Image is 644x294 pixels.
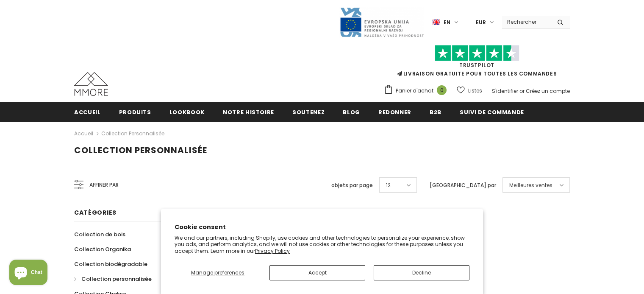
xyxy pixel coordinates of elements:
[74,72,108,96] img: Cas MMORE
[509,181,552,190] span: Meilleures ventes
[468,87,482,95] span: Listes
[430,181,496,190] label: [GEOGRAPHIC_DATA] par
[502,16,551,28] input: Search Site
[460,102,524,121] a: Suivi de commande
[74,242,131,257] a: Collection Organika
[460,108,524,116] span: Suivi de commande
[269,265,365,280] button: Accept
[378,108,411,116] span: Redonner
[223,108,274,116] span: Notre histoire
[292,102,325,121] a: soutenez
[374,265,469,280] button: Decline
[175,223,469,232] h2: Cookie consent
[74,245,131,253] span: Collection Organika
[292,108,325,116] span: soutenez
[384,84,451,97] a: Panier d'achat 0
[74,227,125,242] a: Collection de bois
[396,87,433,95] span: Panier d'achat
[175,235,469,255] p: We and our partners, including Shopify, use cookies and other technologies to personalize your ex...
[343,102,360,121] a: Blog
[384,49,570,77] span: LIVRAISON GRATUITE POUR TOUTES LES COMMANDES
[459,62,494,69] a: TrustPilot
[476,18,486,27] span: EUR
[74,260,147,268] span: Collection biodégradable
[339,18,424,25] a: Javni Razpis
[169,108,205,116] span: Lookbook
[7,260,50,287] inbox-online-store-chat: Shopify online store chat
[457,83,482,98] a: Listes
[74,144,207,156] span: Collection personnalisée
[255,247,290,255] a: Privacy Policy
[81,275,152,283] span: Collection personnalisée
[119,108,151,116] span: Produits
[378,102,411,121] a: Redonner
[435,45,519,62] img: Faites confiance aux étoiles pilotes
[119,102,151,121] a: Produits
[74,208,117,217] span: Catégories
[74,272,152,286] a: Collection personnalisée
[175,265,261,280] button: Manage preferences
[430,108,441,116] span: B2B
[343,108,360,116] span: Blog
[339,7,424,38] img: Javni Razpis
[223,102,274,121] a: Notre histoire
[74,257,147,272] a: Collection biodégradable
[437,85,447,95] span: 0
[74,230,125,238] span: Collection de bois
[169,102,205,121] a: Lookbook
[492,87,518,95] a: S'identifier
[74,129,93,139] a: Accueil
[519,87,525,95] span: or
[191,269,244,276] span: Manage preferences
[430,102,441,121] a: B2B
[101,130,164,137] a: Collection personnalisée
[444,18,450,27] span: en
[331,181,373,190] label: objets par page
[74,108,101,116] span: Accueil
[386,181,391,190] span: 12
[89,180,119,190] span: Affiner par
[74,102,101,121] a: Accueil
[433,19,440,26] img: i-lang-1.png
[526,87,570,95] a: Créez un compte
